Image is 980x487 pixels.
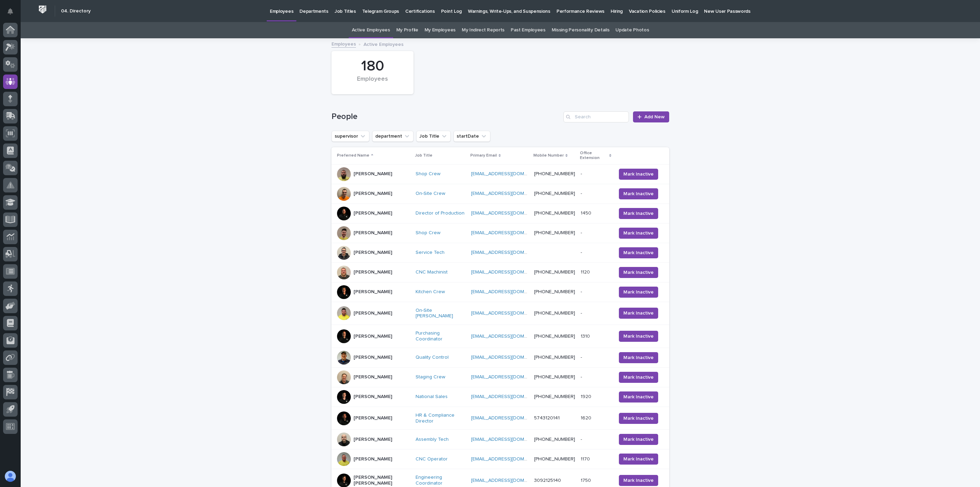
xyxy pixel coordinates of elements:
a: [EMAIL_ADDRESS][DOMAIN_NAME] [471,478,549,483]
a: [PHONE_NUMBER] [534,355,575,360]
button: Mark Inactive [619,372,658,383]
a: [EMAIL_ADDRESS][DOMAIN_NAME] [471,230,549,235]
a: Shop Crew [416,230,440,236]
tr: [PERSON_NAME]HR & Compliance Director [EMAIL_ADDRESS][DOMAIN_NAME] 574312014116201620 Mark Inactive [331,407,669,430]
a: [EMAIL_ADDRESS][DOMAIN_NAME] [471,171,549,176]
a: My Profile [396,22,418,38]
p: [PERSON_NAME] [354,310,392,316]
a: Assembly Tech [416,437,449,443]
a: [PHONE_NUMBER] [534,311,575,316]
p: [PERSON_NAME] [PERSON_NAME] [354,475,410,486]
a: [EMAIL_ADDRESS][DOMAIN_NAME] [471,437,549,442]
p: 1920 [581,392,593,400]
span: Mark Inactive [623,333,654,340]
p: 1620 [581,414,593,421]
div: Notifications [9,8,18,19]
tr: [PERSON_NAME]Assembly Tech [EMAIL_ADDRESS][DOMAIN_NAME] [PHONE_NUMBER]-- Mark Inactive [331,430,669,449]
a: [EMAIL_ADDRESS][DOMAIN_NAME] [471,270,549,275]
tr: [PERSON_NAME]Quality Control [EMAIL_ADDRESS][DOMAIN_NAME] [PHONE_NUMBER]-- Mark Inactive [331,348,669,367]
p: [PERSON_NAME] [354,191,392,197]
button: Mark Inactive [619,434,658,445]
a: [PHONE_NUMBER] [534,171,575,176]
a: [EMAIL_ADDRESS][DOMAIN_NAME] [471,211,549,216]
a: [PHONE_NUMBER] [534,211,575,216]
button: Job Title [416,131,451,142]
a: [PHONE_NUMBER] [534,191,575,196]
a: CNC Machinist [416,269,448,275]
a: [EMAIL_ADDRESS][DOMAIN_NAME] [471,311,549,316]
p: [PERSON_NAME] [354,456,392,462]
a: [PHONE_NUMBER] [534,457,575,461]
p: - [581,170,583,177]
p: [PERSON_NAME] [354,289,392,295]
a: Active Employees [352,22,390,38]
div: Search [563,111,629,122]
p: [PERSON_NAME] [354,334,392,339]
span: Mark Inactive [623,171,654,178]
tr: [PERSON_NAME]On-Site Crew [EMAIL_ADDRESS][DOMAIN_NAME] [PHONE_NUMBER]-- Mark Inactive [331,184,669,203]
span: Mark Inactive [623,477,654,484]
span: Add New [644,115,665,119]
p: 1310 [581,332,591,339]
div: 180 [343,58,402,75]
a: [EMAIL_ADDRESS][DOMAIN_NAME] [471,250,549,255]
h1: People [331,112,561,122]
a: [PHONE_NUMBER] [534,437,575,442]
p: [PERSON_NAME] [354,230,392,236]
p: [PERSON_NAME] [354,374,392,380]
button: Mark Inactive [619,352,658,363]
button: Mark Inactive [619,331,658,342]
a: Missing Personality Details [552,22,610,38]
a: Past Employees [511,22,545,38]
a: HR & Compliance Director [416,413,466,424]
tr: [PERSON_NAME]Shop Crew [EMAIL_ADDRESS][DOMAIN_NAME] [PHONE_NUMBER]-- Mark Inactive [331,164,669,184]
a: Update Photos [615,22,649,38]
p: [PERSON_NAME] [354,394,392,400]
a: My Employees [425,22,456,38]
button: Mark Inactive [619,287,658,298]
tr: [PERSON_NAME]CNC Machinist [EMAIL_ADDRESS][DOMAIN_NAME] [PHONE_NUMBER]11201120 Mark Inactive [331,262,669,282]
button: Mark Inactive [619,413,658,424]
a: [EMAIL_ADDRESS][DOMAIN_NAME] [471,394,549,399]
p: 1750 [581,476,592,484]
tr: [PERSON_NAME]Service Tech [EMAIL_ADDRESS][DOMAIN_NAME] -- Mark Inactive [331,243,669,262]
p: 1170 [581,455,591,462]
span: Mark Inactive [623,354,654,361]
a: Staging Crew [416,374,445,380]
button: Mark Inactive [619,454,658,465]
button: supervisor [331,131,369,142]
tr: [PERSON_NAME]Shop Crew [EMAIL_ADDRESS][DOMAIN_NAME] [PHONE_NUMBER]-- Mark Inactive [331,223,669,243]
a: [PHONE_NUMBER] [534,375,575,379]
span: Mark Inactive [623,289,654,296]
a: [PHONE_NUMBER] [534,270,575,275]
span: Mark Inactive [623,249,654,256]
p: - [581,248,583,256]
a: My Indirect Reports [462,22,504,38]
p: - [581,229,583,236]
button: Mark Inactive [619,308,658,319]
p: Primary Email [470,152,497,159]
button: department [372,131,414,142]
p: Active Employees [364,40,404,48]
button: Mark Inactive [619,208,658,219]
button: Notifications [3,4,18,19]
button: Mark Inactive [619,391,658,402]
button: Mark Inactive [619,169,658,180]
a: On-Site Crew [416,191,445,197]
a: [PHONE_NUMBER] [534,289,575,294]
a: [EMAIL_ADDRESS][DOMAIN_NAME] [471,375,549,379]
a: [PHONE_NUMBER] [534,334,575,339]
button: Mark Inactive [619,247,658,258]
tr: [PERSON_NAME]National Sales [EMAIL_ADDRESS][DOMAIN_NAME] [PHONE_NUMBER]19201920 Mark Inactive [331,387,669,407]
a: 3092125140 [534,478,561,483]
span: Mark Inactive [623,374,654,381]
p: - [581,353,583,360]
a: Purchasing Coordinator [416,330,466,342]
a: [EMAIL_ADDRESS][DOMAIN_NAME] [471,334,549,339]
a: [EMAIL_ADDRESS][DOMAIN_NAME] [471,457,549,461]
p: 1120 [581,268,591,275]
p: [PERSON_NAME] [354,171,392,177]
p: - [581,373,583,380]
p: - [581,189,583,197]
tr: [PERSON_NAME]Kitchen Crew [EMAIL_ADDRESS][DOMAIN_NAME] [PHONE_NUMBER]-- Mark Inactive [331,282,669,302]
